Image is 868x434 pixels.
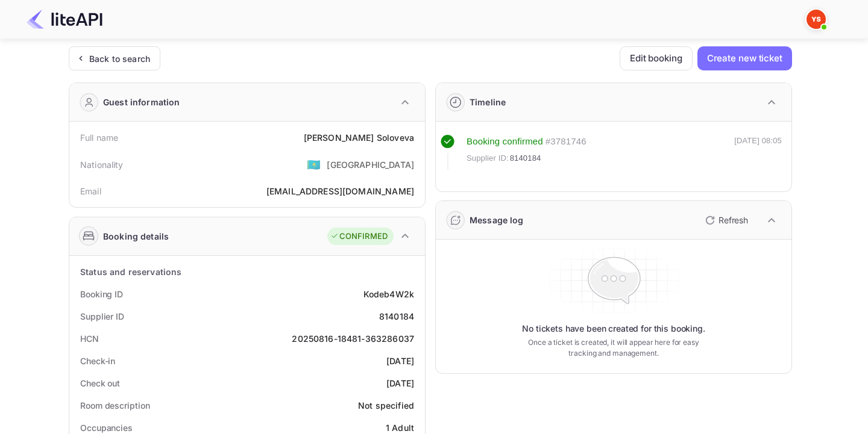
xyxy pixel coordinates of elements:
div: Booking confirmed [467,135,543,149]
div: Booking ID [80,288,123,300]
div: Occupancies [80,421,133,434]
div: Back to search [89,52,150,65]
p: No tickets have been created for this booking. [522,323,705,335]
div: Message log [470,214,524,226]
img: Yandex Support [807,10,826,29]
p: Refresh [719,214,748,226]
div: [DATE] [386,355,414,367]
button: Create new ticket [697,46,792,70]
span: 8140184 [510,152,541,164]
div: 20250816-18481-363286037 [292,332,414,345]
div: [DATE] 08:05 [734,135,782,170]
div: [DATE] [386,377,414,389]
div: Nationality [80,158,124,171]
button: Edit booking [620,46,693,70]
div: 1 Adult [386,421,414,434]
div: Timeline [470,96,506,108]
button: Refresh [698,211,753,230]
div: Full name [80,131,118,144]
div: Email [80,185,101,197]
div: Kodeb4W2k [363,288,414,300]
div: 8140184 [379,310,414,323]
div: # 3781746 [546,135,587,149]
div: Room description [80,399,149,412]
div: [EMAIL_ADDRESS][DOMAIN_NAME] [266,185,414,197]
div: Supplier ID [80,310,124,323]
img: LiteAPI Logo [27,10,102,29]
div: Check-in [80,355,115,367]
div: [PERSON_NAME] Soloveva [304,131,414,144]
span: Supplier ID: [467,152,509,164]
div: CONFIRMED [330,231,388,243]
div: Booking details [103,230,169,243]
div: Guest information [103,96,180,108]
div: Not specified [358,399,414,412]
div: Check out [80,377,120,389]
div: HCN [80,332,99,345]
div: Status and reservations [80,265,181,278]
div: [GEOGRAPHIC_DATA] [327,158,414,171]
p: Once a ticket is created, it will appear here for easy tracking and management. [518,337,709,359]
span: United States [307,153,321,175]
